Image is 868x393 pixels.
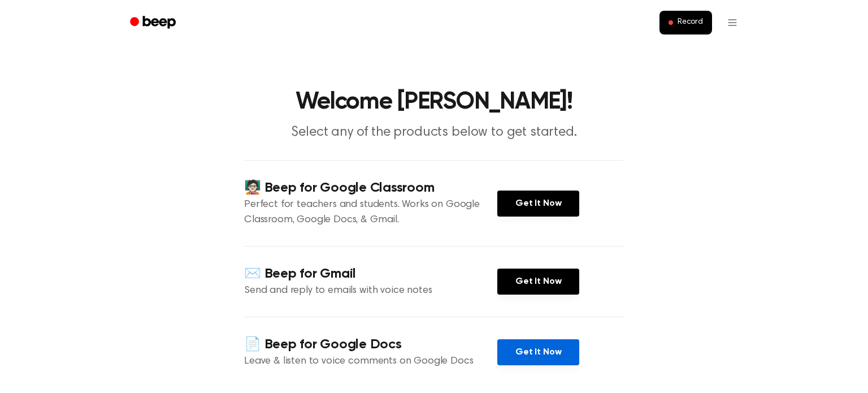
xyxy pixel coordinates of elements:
p: Perfect for teachers and students. Works on Google Classroom, Google Docs, & Gmail. [244,197,497,228]
h4: 📄 Beep for Google Docs [244,335,497,354]
p: Leave & listen to voice comments on Google Docs [244,354,497,369]
h1: Welcome [PERSON_NAME]! [145,90,723,114]
a: Get It Now [497,339,579,365]
p: Select any of the products below to get started. [217,123,651,142]
button: Record [659,11,712,34]
span: Record [678,18,703,28]
a: Get It Now [497,191,579,217]
a: Get It Now [497,269,579,295]
a: Beep [122,12,186,34]
h4: ✉️ Beep for Gmail [244,265,497,283]
button: Open menu [719,9,746,36]
p: Send and reply to emails with voice notes [244,283,497,299]
h4: 🧑🏻‍🏫 Beep for Google Classroom [244,179,497,197]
